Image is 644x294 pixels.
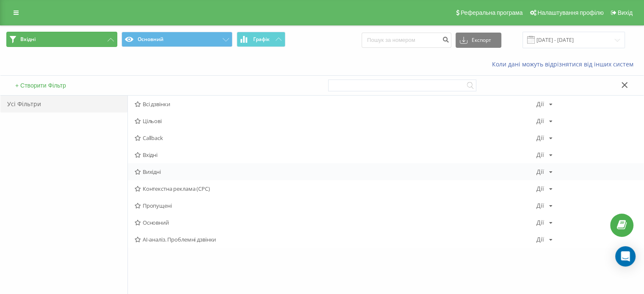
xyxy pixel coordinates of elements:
span: Пропущені [135,203,536,209]
a: Коли дані можуть відрізнятися вiд інших систем [492,60,638,68]
div: Дії [536,220,544,225]
span: Графік [253,36,270,42]
div: Дії [536,203,544,209]
div: Дії [536,101,544,107]
div: Дії [536,169,544,175]
span: Вхідні [135,152,536,158]
input: Пошук за номером [362,33,451,48]
button: + Створити Фільтр [13,82,69,89]
span: Вихідні [135,169,536,175]
span: Всі дзвінки [135,101,536,107]
span: Налаштування профілю [537,9,603,16]
span: Контекстна реклама (CPC) [135,186,536,192]
span: AI-аналіз. Проблемні дзвінки [135,236,536,242]
button: Закрити [619,81,631,90]
div: Дії [536,118,544,124]
button: Графік [237,32,285,47]
button: Вхідні [6,32,117,47]
div: Open Intercom Messenger [615,246,636,267]
button: Основний [122,32,232,47]
span: Вхідні [20,36,36,43]
span: Основний [135,220,536,225]
div: Дії [536,135,544,141]
span: Цільові [135,118,536,124]
div: Дії [536,152,544,158]
div: Усі Фільтри [0,96,127,113]
div: Дії [536,186,544,192]
span: Вихід [618,9,633,16]
span: Реферальна програма [461,9,523,16]
button: Експорт [456,33,501,48]
span: Callback [135,135,536,141]
div: Дії [536,236,544,242]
